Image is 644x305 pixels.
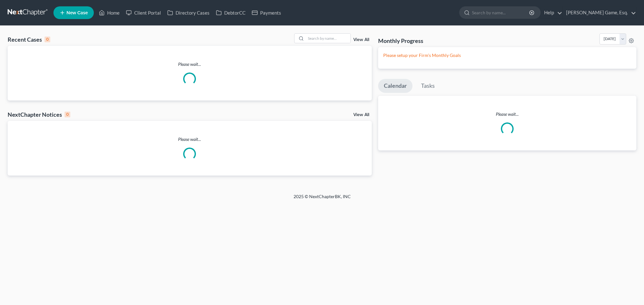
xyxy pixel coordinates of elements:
[164,7,213,18] a: Directory Cases
[45,37,50,42] div: 0
[353,38,369,42] a: View All
[378,79,412,93] a: Calendar
[306,34,350,43] input: Search by name...
[96,7,123,18] a: Home
[353,113,369,117] a: View All
[8,61,372,67] p: Please wait...
[123,7,164,18] a: Client Portal
[8,111,70,118] div: NextChapter Notices
[541,7,562,18] a: Help
[378,37,423,45] h3: Monthly Progress
[66,10,88,15] span: New Case
[65,112,70,117] div: 0
[8,36,50,43] div: Recent Cases
[383,52,631,59] p: Please setup your Firm's Monthly Goals
[378,111,636,117] p: Please wait...
[472,7,530,18] input: Search by name...
[563,7,636,18] a: [PERSON_NAME] Game, Esq.
[8,136,372,142] p: Please wait...
[213,7,249,18] a: DebtorCC
[141,193,503,205] div: 2025 © NextChapterBK, INC
[249,7,284,18] a: Payments
[415,79,440,93] a: Tasks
